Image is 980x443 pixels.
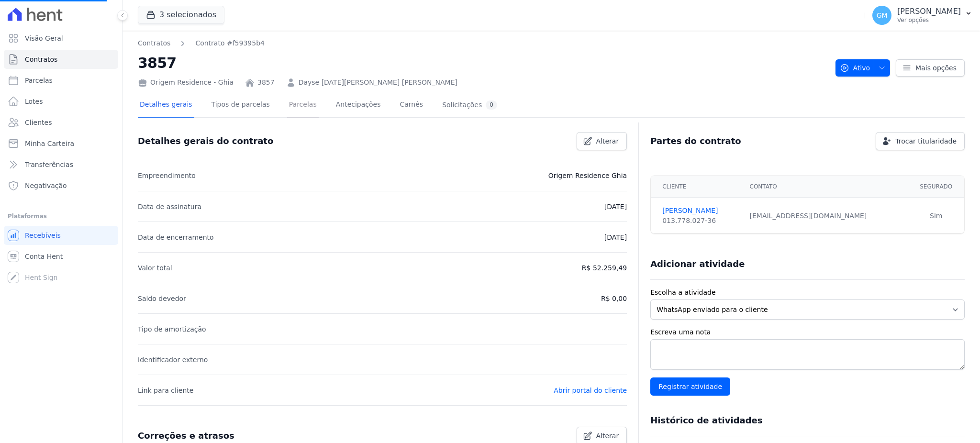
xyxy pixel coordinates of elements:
a: Clientes [4,113,118,132]
label: Escolha a atividade [650,288,965,298]
a: Parcelas [287,93,319,118]
span: GM [877,12,888,19]
p: Identificador externo [138,354,208,365]
a: Dayse [DATE][PERSON_NAME] [PERSON_NAME] [299,78,457,88]
a: Minha Carteira [4,134,118,153]
span: Negativação [25,181,67,190]
p: Data de assinatura [138,201,201,212]
div: Origem Residence - Ghia [138,78,234,88]
span: Conta Hent [25,252,63,261]
a: Contrato #f59395b4 [195,38,265,48]
span: Lotes [25,97,43,106]
a: Contratos [138,38,170,48]
span: Clientes [25,118,52,127]
h3: Correções e atrasos [138,430,234,442]
h3: Detalhes gerais do contrato [138,135,273,147]
span: Parcelas [25,76,53,85]
div: 013.778.027-36 [662,216,738,226]
a: Tipos de parcelas [210,93,272,118]
a: Conta Hent [4,247,118,266]
p: Tipo de amortização [138,323,206,335]
a: Solicitações0 [440,93,499,118]
a: Parcelas [4,71,118,90]
p: Link para cliente [138,385,193,396]
h2: 3857 [138,52,828,74]
span: Minha Carteira [25,139,74,148]
a: Alterar [577,132,627,150]
label: Escreva uma nota [650,327,965,337]
h3: Histórico de atividades [650,415,762,426]
td: Sim [908,198,964,234]
h3: Adicionar atividade [650,258,745,270]
a: Negativação [4,176,118,195]
a: Visão Geral [4,29,118,48]
div: [EMAIL_ADDRESS][DOMAIN_NAME] [750,211,902,221]
span: Trocar titularidade [895,136,957,146]
p: Data de encerramento [138,232,214,243]
p: Saldo devedor [138,293,186,304]
a: 3857 [257,78,275,88]
div: Solicitações [442,100,497,110]
p: Origem Residence Ghia [548,170,627,181]
th: Cliente [651,176,744,198]
a: Transferências [4,155,118,174]
span: Recebíveis [25,231,61,240]
p: Ver opções [897,16,961,24]
span: Ativo [840,59,870,77]
th: Segurado [908,176,964,198]
a: Mais opções [896,59,965,77]
div: 0 [486,100,497,110]
nav: Breadcrumb [138,38,265,48]
span: Alterar [596,136,619,146]
a: Contratos [4,50,118,69]
p: Valor total [138,262,172,274]
a: Antecipações [334,93,383,118]
span: Mais opções [915,63,957,73]
a: Trocar titularidade [876,132,965,150]
div: Plataformas [8,210,114,222]
span: Visão Geral [25,33,63,43]
p: R$ 0,00 [601,293,627,304]
button: 3 selecionados [138,6,224,24]
button: GM [PERSON_NAME] Ver opções [865,2,980,29]
button: Ativo [835,59,891,77]
a: Detalhes gerais [138,93,194,118]
a: Abrir portal do cliente [554,387,627,394]
span: Alterar [596,431,619,441]
a: [PERSON_NAME] [662,206,738,216]
p: [DATE] [604,201,627,212]
p: Empreendimento [138,170,196,181]
th: Contato [744,176,908,198]
span: Contratos [25,55,57,64]
a: Lotes [4,92,118,111]
h3: Partes do contrato [650,135,741,147]
span: Transferências [25,160,73,169]
p: [DATE] [604,232,627,243]
p: R$ 52.259,49 [582,262,627,274]
input: Registrar atividade [650,377,730,396]
a: Carnês [398,93,425,118]
a: Recebíveis [4,226,118,245]
p: [PERSON_NAME] [897,7,961,16]
nav: Breadcrumb [138,38,828,48]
